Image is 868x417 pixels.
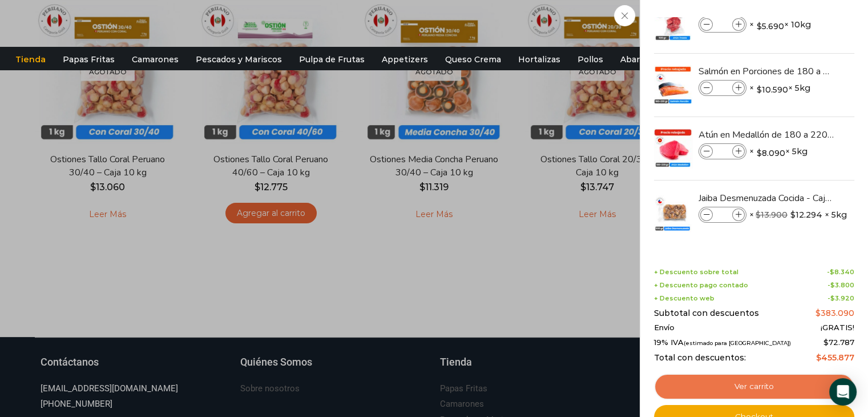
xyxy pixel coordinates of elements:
[757,84,788,95] bdi: 10.590
[830,281,854,289] bdi: 3.800
[439,49,507,70] a: Queso Crema
[376,49,434,70] a: Appetizers
[827,295,854,302] span: -
[827,268,854,276] span: -
[714,145,731,158] input: Product quantity
[757,21,762,32] span: $
[654,353,746,363] span: Total con descuentos:
[654,295,714,302] span: + Descuento web
[654,338,791,347] span: 19% IVA
[757,147,762,159] span: $
[654,282,748,289] span: + Descuento pago contado
[749,143,808,159] span: × × 5kg
[830,281,835,289] span: $
[512,49,566,70] a: Hortalizas
[790,209,822,220] bdi: 12.294
[823,338,854,347] span: 72.787
[10,49,51,70] a: Tienda
[654,323,675,332] span: Envío
[654,374,854,400] a: Ver carrito
[699,192,834,205] a: Jaiba Desmenuzada Cocida - Caja 5 kg
[830,268,834,276] span: $
[815,308,821,318] span: $
[749,17,811,33] span: × × 10kg
[830,294,835,302] span: $
[757,147,785,159] bdi: 8.090
[815,308,854,318] bdi: 383.090
[757,84,762,95] span: $
[821,323,854,332] span: ¡GRATIS!
[714,18,731,31] input: Product quantity
[829,378,857,406] div: Open Intercom Messenger
[830,268,854,276] bdi: 8.340
[830,294,854,302] bdi: 3.920
[714,82,731,94] input: Product quantity
[749,80,810,96] span: × × 5kg
[654,268,738,276] span: + Descuento sobre total
[57,49,120,70] a: Papas Fritas
[126,49,184,70] a: Camarones
[293,49,370,70] a: Pulpa de Frutas
[714,209,731,221] input: Product quantity
[684,340,791,346] small: (estimado para [GEOGRAPHIC_DATA])
[699,129,834,141] a: Atún en Medallón de 180 a 220 g- Caja 5 kg
[827,282,854,289] span: -
[756,210,788,220] bdi: 13.900
[823,338,829,347] span: $
[816,352,854,363] bdi: 455.877
[615,49,668,70] a: Abarrotes
[749,207,847,223] span: × × 5kg
[790,209,796,220] span: $
[756,210,761,220] span: $
[654,308,759,318] span: Subtotal con descuentos
[816,352,821,363] span: $
[699,65,834,78] a: Salmón en Porciones de 180 a 220 gr - Caja 5 kg
[190,49,288,70] a: Pescados y Mariscos
[572,49,609,70] a: Pollos
[757,21,784,32] bdi: 5.690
